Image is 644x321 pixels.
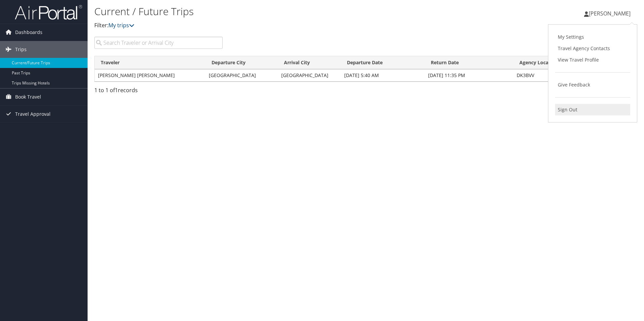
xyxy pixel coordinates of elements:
[15,106,51,122] span: Travel Approval
[94,21,456,30] p: Filter:
[115,86,118,94] span: 1
[555,43,630,54] a: Travel Agency Contacts
[555,54,630,66] a: View Travel Profile
[15,24,42,41] span: Dashboards
[425,56,513,69] th: Return Date: activate to sort column ascending
[108,22,134,29] a: My trips
[555,104,630,115] a: Sign Out
[15,88,41,105] span: Book Travel
[94,37,223,49] input: Search Traveler or Arrival City
[341,56,425,69] th: Departure Date: activate to sort column descending
[425,69,513,81] td: [DATE] 11:35 PM
[584,3,637,24] a: [PERSON_NAME]
[513,56,588,69] th: Agency Locator: activate to sort column ascending
[513,69,588,81] td: DK3BVV
[278,69,341,81] td: [GEOGRAPHIC_DATA]
[95,69,205,81] td: [PERSON_NAME] [PERSON_NAME]
[205,56,278,69] th: Departure City: activate to sort column ascending
[15,41,27,58] span: Trips
[555,31,630,43] a: My Settings
[95,56,205,69] th: Traveler: activate to sort column ascending
[278,56,341,69] th: Arrival City: activate to sort column ascending
[205,69,278,81] td: [GEOGRAPHIC_DATA]
[555,79,630,91] a: Give Feedback
[94,4,456,19] h1: Current / Future Trips
[15,4,82,20] img: airportal-logo.png
[589,10,631,17] span: [PERSON_NAME]
[94,86,223,98] div: 1 to 1 of records
[341,69,425,81] td: [DATE] 5:40 AM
